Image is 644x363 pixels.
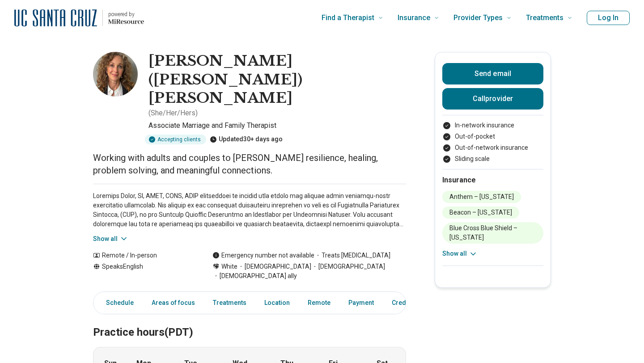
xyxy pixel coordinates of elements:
[442,222,543,244] li: Blue Cross Blue Shield – [US_STATE]
[93,52,138,97] img: Jennifer Shedd, Associate Marriage and Family Therapist
[442,175,543,186] h2: Insurance
[314,251,390,260] span: Treats [MEDICAL_DATA]
[442,132,543,141] li: Out-of-pocket
[108,11,144,18] p: powered by
[95,294,139,312] a: Schedule
[442,121,543,130] li: In-network insurance
[442,121,543,164] ul: Payment options
[453,12,503,24] span: Provider Types
[237,262,311,271] span: [DEMOGRAPHIC_DATA]
[212,251,314,260] div: Emergency number not available
[93,152,406,177] p: Working with adults and couples to [PERSON_NAME] resilience, healing, problem solving, and meanin...
[259,294,295,312] a: Location
[322,12,374,24] span: Find a Therapist
[148,120,406,131] p: Associate Marriage and Family Therapist
[93,262,195,281] div: Speaks English
[442,207,519,219] li: Beacon – [US_STATE]
[14,4,144,32] a: Home page
[93,251,195,260] div: Remote / In-person
[343,294,379,312] a: Payment
[93,234,128,244] button: Show all
[442,191,521,203] li: Anthem – [US_STATE]
[311,262,385,271] span: [DEMOGRAPHIC_DATA]
[442,154,543,164] li: Sliding scale
[442,63,543,84] button: Send email
[210,135,283,144] div: Updated 30+ days ago
[148,52,406,108] h1: [PERSON_NAME] ([PERSON_NAME]) [PERSON_NAME]
[145,135,206,144] div: Accepting clients
[93,304,406,340] h2: Practice hours (PDT)
[386,294,436,312] a: Credentials
[208,294,252,312] a: Treatments
[526,12,563,24] span: Treatments
[146,294,200,312] a: Areas of focus
[212,271,297,281] span: [DEMOGRAPHIC_DATA] ally
[398,12,430,24] span: Insurance
[442,88,543,110] button: Callprovider
[587,11,630,25] button: Log In
[93,191,406,229] p: Loremips Dolor, SI, AMET, CONS, ADIP elitseddoei te incidid utla etdolo mag aliquae admin veniamq...
[442,143,543,152] li: Out-of-network insurance
[302,294,336,312] a: Remote
[148,108,198,118] p: ( She/Her/Hers )
[442,249,478,258] button: Show all
[221,262,237,271] span: White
